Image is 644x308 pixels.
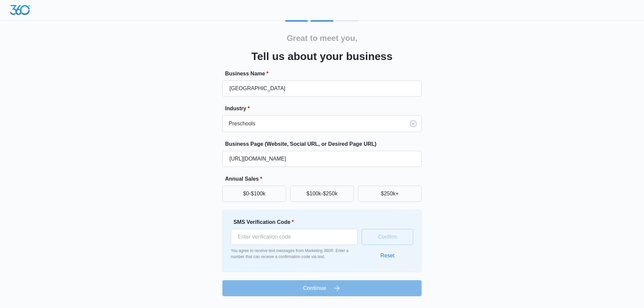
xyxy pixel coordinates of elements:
input: Enter verification code [231,229,358,245]
input: e.g. janesplumbing.com [222,151,422,167]
label: SMS Verification Code [233,218,360,226]
button: Clear [408,118,419,129]
button: $250k+ [358,186,422,202]
h2: Great to meet you, [287,32,358,44]
button: $0-$100k [222,186,286,202]
label: Industry [225,105,424,113]
h3: Tell us about your business [252,48,393,64]
label: Business Name [225,70,424,78]
button: Reset [374,248,401,264]
label: Business Page (Website, Social URL, or Desired Page URL) [225,140,424,148]
p: You agree to receive text messages from Marketing 360®. Enter a number that can receive a confirm... [231,248,358,260]
button: $100k-$250k [290,186,354,202]
input: e.g. Jane's Plumbing [222,80,422,97]
label: Annual Sales [225,175,424,183]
